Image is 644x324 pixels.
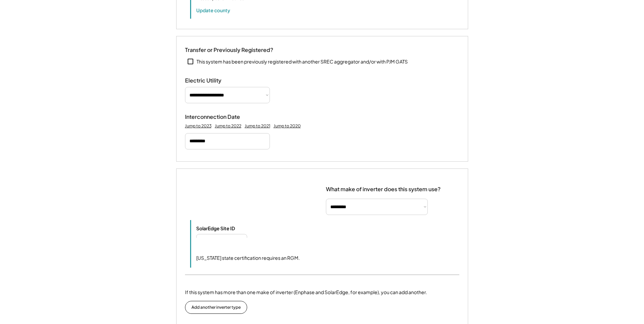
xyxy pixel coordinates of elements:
div: If this system has more than one make of inverter (Enphase and SolarEdge, for example), you can a... [185,289,427,296]
div: Transfer or Previously Registered? [185,47,273,54]
div: What app does the customer use to view their system's production? [185,179,312,202]
div: SolarEdge Site ID [196,225,264,231]
button: Update county [196,7,230,14]
div: Interconnection Date [185,113,253,121]
button: Add another inverter type [185,301,247,314]
div: Jump to 2021 [245,123,270,129]
div: What make of inverter does this system use? [326,179,441,194]
div: Electric Utility [185,77,253,84]
div: Jump to 2023 [185,123,211,129]
div: Jump to 2020 [274,123,301,129]
div: Jump to 2022 [215,123,241,129]
div: [US_STATE] state certification requires an RGM. [196,255,459,262]
div: This system has been previously registered with another SREC aggregator and/or with PJM GATS [197,58,408,65]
